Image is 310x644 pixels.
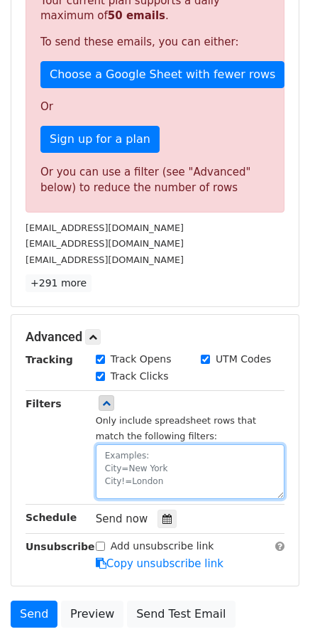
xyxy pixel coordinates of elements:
strong: 50 emails [108,9,165,22]
small: [EMAIL_ADDRESS][DOMAIN_NAME] [26,238,184,249]
p: To send these emails, you can either: [40,35,270,50]
label: Add unsubscribe link [111,539,214,554]
label: Track Clicks [111,369,169,384]
strong: Filters [26,398,62,409]
small: [EMAIL_ADDRESS][DOMAIN_NAME] [26,254,184,265]
p: Or [40,100,270,114]
label: UTM Codes [216,352,271,367]
small: Only include spreadsheet rows that match the following filters: [96,415,256,442]
small: [EMAIL_ADDRESS][DOMAIN_NAME] [26,222,184,233]
a: Send [11,601,57,628]
strong: Unsubscribe [26,541,95,552]
strong: Tracking [26,354,73,365]
h5: Advanced [26,329,284,345]
a: Send Test Email [127,601,235,628]
strong: Schedule [26,512,77,523]
a: Copy unsubscribe link [96,557,223,570]
div: 聊天小组件 [239,576,310,644]
label: Track Opens [111,352,172,367]
a: Sign up for a plan [40,126,160,153]
div: Or you can use a filter (see "Advanced" below) to reduce the number of rows [40,164,270,196]
a: Choose a Google Sheet with fewer rows [40,61,284,88]
a: Preview [61,601,123,628]
iframe: Chat Widget [239,576,310,644]
a: +291 more [26,274,92,292]
span: Send now [96,512,148,525]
